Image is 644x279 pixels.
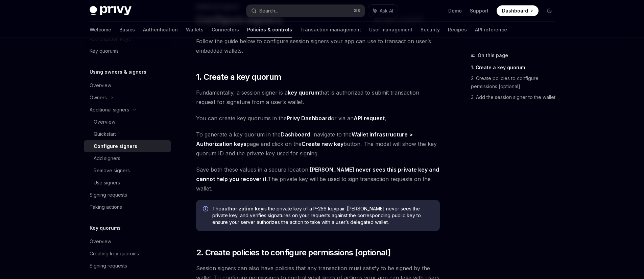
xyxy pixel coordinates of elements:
h5: Key quorums [90,224,121,232]
a: Dashboard [281,131,310,138]
a: API request [354,115,385,122]
a: Security [421,22,440,38]
a: Recipes [448,22,467,38]
span: Ask AI [380,7,393,14]
a: Welcome [90,22,111,38]
div: Use signers [94,179,120,187]
span: Follow the guide below to configure session signers your app can use to transact on user’s embedd... [196,36,440,55]
a: Basics [119,22,135,38]
strong: [PERSON_NAME] never sees this private key and cannot help you recover it. [196,166,439,182]
button: Ask AI [368,5,398,17]
div: Search... [259,7,278,15]
span: ⌘ K [354,8,361,14]
div: Overview [90,237,111,246]
a: Key quorums [84,45,171,57]
a: Overview [84,116,171,128]
div: Configure signers [94,142,137,150]
a: Signing requests [84,189,171,201]
div: Overview [90,81,111,90]
div: Additional signers [90,106,129,114]
a: Dashboard [497,5,539,16]
span: 1. Create a key quorum [196,72,282,82]
span: The is the private key of a P-256 keypair. [PERSON_NAME] never sees the private key, and verifies... [212,205,433,226]
span: On this page [478,51,508,59]
a: Privy Dashboard [287,115,331,122]
a: Overview [84,79,171,92]
a: Authentication [143,22,178,38]
h5: Using owners & signers [90,68,146,76]
a: 1. Create a key quorum [471,62,560,73]
div: Add signers [94,154,120,162]
a: User management [369,22,412,38]
div: Signing requests [90,262,127,270]
a: Signing requests [84,260,171,272]
span: Save both these values in a secure location. The private key will be used to sign transaction req... [196,165,440,193]
a: 3. Add the session signer to the wallet [471,92,560,103]
a: key quorum [288,89,319,96]
a: Use signers [84,177,171,189]
a: Demo [448,7,462,14]
a: Policies & controls [247,22,292,38]
div: Owners [90,94,107,102]
svg: Info [203,206,210,213]
div: Taking actions [90,203,122,211]
a: Remove signers [84,164,171,177]
a: Configure signers [84,140,171,152]
a: Wallets [186,22,204,38]
a: Transaction management [300,22,361,38]
a: Creating key quorums [84,248,171,260]
a: API reference [475,22,507,38]
button: Toggle dark mode [544,5,555,16]
a: Taking actions [84,201,171,213]
img: dark logo [90,6,132,16]
strong: Create new key [302,141,343,147]
strong: authorization key [221,206,263,211]
span: Dashboard [502,7,528,14]
a: Support [470,7,488,14]
a: Add signers [84,152,171,164]
a: Quickstart [84,128,171,140]
div: Quickstart [94,130,116,138]
a: Connectors [212,22,239,38]
div: Creating key quorums [90,250,139,258]
span: Fundamentally, a session signer is a that is authorized to submit transaction request for signatu... [196,88,440,107]
span: To generate a key quorum in the , navigate to the page and click on the button. The modal will sh... [196,130,440,158]
div: Signing requests [90,191,127,199]
span: 2. Create policies to configure permissions [optional] [196,247,391,258]
div: Overview [94,118,115,126]
div: Key quorums [90,47,119,55]
div: Remove signers [94,167,130,175]
button: Search...⌘K [246,5,365,17]
a: Overview [84,235,171,248]
a: 2. Create policies to configure permissions [optional] [471,73,560,92]
span: You can create key quorums in the or via an , [196,113,440,123]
